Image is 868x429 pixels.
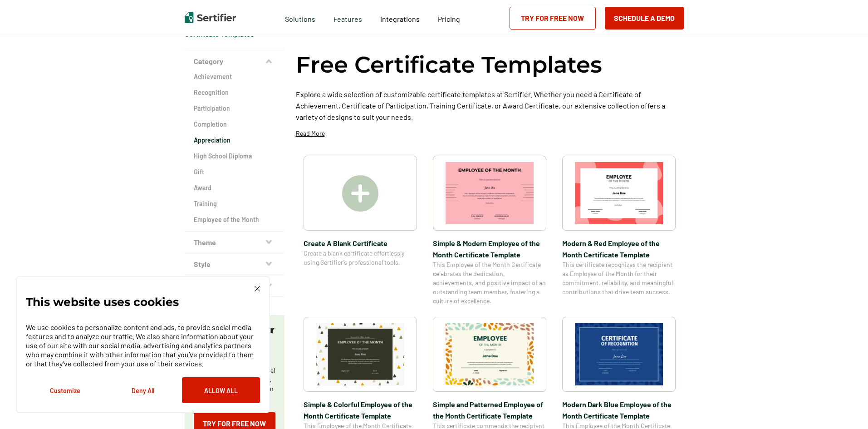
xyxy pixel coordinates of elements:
[575,162,663,224] img: Modern & Red Employee of the Month Certificate Template
[194,72,275,81] a: Achievement
[304,399,417,421] span: Simple & Colorful Employee of the Month Certificate Template
[194,88,275,97] a: Recognition
[194,120,275,129] a: Completion
[438,12,460,24] a: Pricing
[380,15,420,23] span: Integrations
[562,260,676,296] span: This certificate recognizes the recipient as Employee of the Month for their commitment, reliabil...
[255,286,260,291] img: Cookie Popup Close
[185,12,236,23] img: Sertifier | Digital Credentialing Platform
[194,152,275,161] a: High School Diploma
[562,156,676,306] a: Modern & Red Employee of the Month Certificate TemplateModern & Red Employee of the Month Certifi...
[185,72,284,232] div: Category
[194,199,275,208] a: Training
[575,323,663,385] img: Modern Dark Blue Employee of the Month Certificate Template
[296,50,602,79] h1: Free Certificate Templates
[333,12,362,24] span: Features
[194,215,275,224] a: Employee of the Month
[438,15,460,23] span: Pricing
[562,237,676,260] span: Modern & Red Employee of the Month Certificate Template
[605,7,684,30] button: Schedule a Demo
[194,183,275,192] a: Award
[316,323,404,385] img: Simple & Colorful Employee of the Month Certificate Template
[433,237,546,260] span: Simple & Modern Employee of the Month Certificate Template
[304,237,417,249] span: Create A Blank Certificate
[296,129,325,138] p: Read More
[185,232,284,253] button: Theme
[194,136,275,145] a: Appreciation
[446,162,534,224] img: Simple & Modern Employee of the Month Certificate Template
[433,399,546,421] span: Simple and Patterned Employee of the Month Certificate Template
[446,323,534,385] img: Simple and Patterned Employee of the Month Certificate Template
[185,275,284,297] button: Color
[182,377,260,403] button: Allow All
[26,377,104,403] button: Customize
[185,253,284,275] button: Style
[296,89,684,123] p: Explore a wide selection of customizable certificate templates at Sertifier. Whether you need a C...
[285,12,315,24] span: Solutions
[433,260,546,306] span: This Employee of the Month Certificate celebrates the dedication, achievements, and positive impa...
[342,175,378,212] img: Create A Blank Certificate
[510,7,596,30] a: Try for Free Now
[104,377,182,403] button: Deny All
[823,385,868,429] iframe: Chat Widget
[562,399,676,421] span: Modern Dark Blue Employee of the Month Certificate Template
[380,12,420,24] a: Integrations
[26,297,179,306] p: This website uses cookies
[194,104,275,113] a: Participation
[433,156,546,306] a: Simple & Modern Employee of the Month Certificate TemplateSimple & Modern Employee of the Month C...
[185,50,284,72] button: Category
[26,323,260,368] p: We use cookies to personalize content and ads, to provide social media features and to analyze ou...
[194,168,275,177] a: Gift
[304,249,417,267] span: Create a blank certificate effortlessly using Sertifier’s professional tools.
